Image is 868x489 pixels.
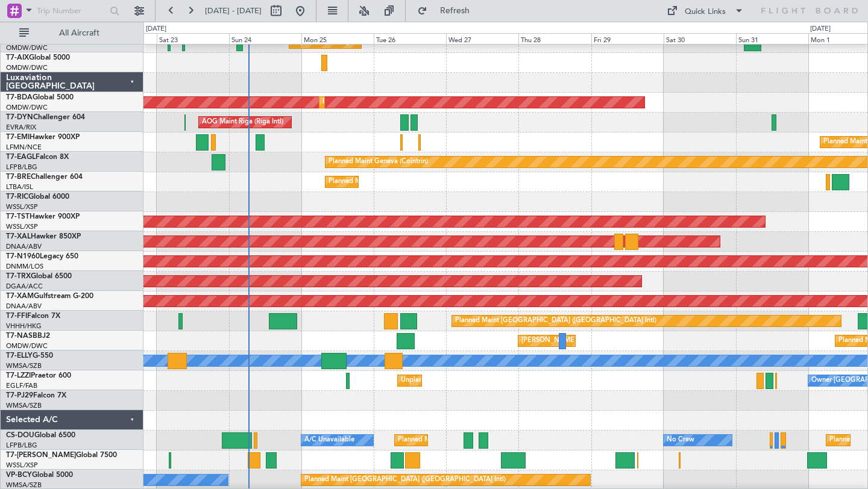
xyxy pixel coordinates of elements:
[31,29,127,37] span: All Aircraft
[6,352,33,360] span: T7-ELLY
[6,432,34,439] span: CS-DOU
[6,182,33,192] a: LTBA/ISL
[6,461,38,470] a: WSSL/XSP
[6,361,42,370] a: WMSA/SZB
[6,233,31,240] span: T7-XAL
[455,312,656,330] div: Planned Maint [GEOGRAPHIC_DATA] ([GEOGRAPHIC_DATA] Intl)
[6,173,31,181] span: T7-BRE
[6,273,31,280] span: T7-TRX
[6,63,48,72] a: OMDW/DWC
[6,173,83,181] a: T7-BREChallenger 604
[6,341,48,350] a: OMDW/DWC
[301,33,374,44] div: Mon 25
[6,293,34,300] span: T7-XAM
[6,293,93,300] a: T7-XAMGulfstream G-200
[736,33,808,44] div: Sun 31
[322,93,441,111] div: Planned Maint Dubai (Al Maktoum Intl)
[13,23,131,43] button: All Aircraft
[6,452,76,459] span: T7-[PERSON_NAME]
[6,441,37,450] a: LFPB/LBG
[6,372,31,379] span: T7-LZZI
[304,431,354,449] div: A/C Unavailable
[6,262,43,271] a: DNMM/LOS
[398,431,588,449] div: Planned Maint [GEOGRAPHIC_DATA] ([GEOGRAPHIC_DATA])
[6,103,48,112] a: OMDW/DWC
[6,313,60,320] a: T7-FFIFalcon 7X
[6,432,75,439] a: CS-DOUGlobal 6500
[304,471,506,489] div: Planned Maint [GEOGRAPHIC_DATA] ([GEOGRAPHIC_DATA] Intl)
[329,153,428,171] div: Planned Maint Geneva (Cointrin)
[6,322,42,331] a: VHHH/HKG
[664,33,736,44] div: Sat 30
[667,431,694,449] div: No Crew
[6,242,42,251] a: DNAA/ABV
[6,114,33,121] span: T7-DYN
[6,202,38,211] a: WSSL/XSP
[6,472,32,479] span: VP-BCY
[6,134,30,141] span: T7-EMI
[6,472,73,479] a: VP-BCYGlobal 5000
[6,213,30,220] span: T7-TST
[6,43,48,52] a: OMDW/DWC
[6,332,50,340] a: T7-NASBBJ2
[6,401,42,410] a: WMSA/SZB
[6,193,69,201] a: T7-RICGlobal 6000
[6,332,33,340] span: T7-NAS
[6,193,28,201] span: T7-RIC
[6,452,117,459] a: T7-[PERSON_NAME]Global 7500
[430,7,480,15] span: Refresh
[6,134,80,141] a: T7-EMIHawker 900XP
[6,313,27,320] span: T7-FFI
[6,372,71,379] a: T7-LZZIPraetor 600
[329,173,474,191] div: Planned Maint Warsaw ([GEOGRAPHIC_DATA])
[6,143,42,152] a: LFMN/NCE
[6,302,42,311] a: DNAA/ABV
[6,163,37,172] a: LFPB/LBG
[518,33,591,44] div: Thu 28
[685,6,726,18] div: Quick Links
[157,33,229,44] div: Sat 23
[6,222,38,231] a: WSSL/XSP
[591,33,664,44] div: Fri 29
[202,113,283,131] div: AOG Maint Riga (Riga Intl)
[205,5,262,16] span: [DATE] - [DATE]
[37,2,106,20] input: Trip Number
[6,54,70,61] a: T7-AIXGlobal 5000
[810,24,831,34] div: [DATE]
[6,54,29,61] span: T7-AIX
[6,213,80,220] a: T7-TSTHawker 900XP
[6,282,43,291] a: DGAA/ACC
[6,154,69,161] a: T7-EAGLFalcon 8X
[446,33,518,44] div: Wed 27
[6,392,33,399] span: T7-PJ29
[412,1,484,20] button: Refresh
[6,273,72,280] a: T7-TRXGlobal 6500
[661,1,750,20] button: Quick Links
[6,154,36,161] span: T7-EAGL
[6,352,53,360] a: T7-ELLYG-550
[6,94,74,101] a: T7-BDAGlobal 5000
[6,233,81,240] a: T7-XALHawker 850XP
[6,381,37,390] a: EGLF/FAB
[6,253,40,260] span: T7-N1960
[6,253,78,260] a: T7-N1960Legacy 650
[6,94,33,101] span: T7-BDA
[6,392,66,399] a: T7-PJ29Falcon 7X
[6,123,36,132] a: EVRA/RIX
[146,24,166,34] div: [DATE]
[6,114,85,121] a: T7-DYNChallenger 604
[374,33,446,44] div: Tue 26
[401,372,599,390] div: Unplanned Maint [GEOGRAPHIC_DATA] ([GEOGRAPHIC_DATA])
[521,332,648,350] div: [PERSON_NAME] ([PERSON_NAME] Intl)
[229,33,301,44] div: Sun 24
